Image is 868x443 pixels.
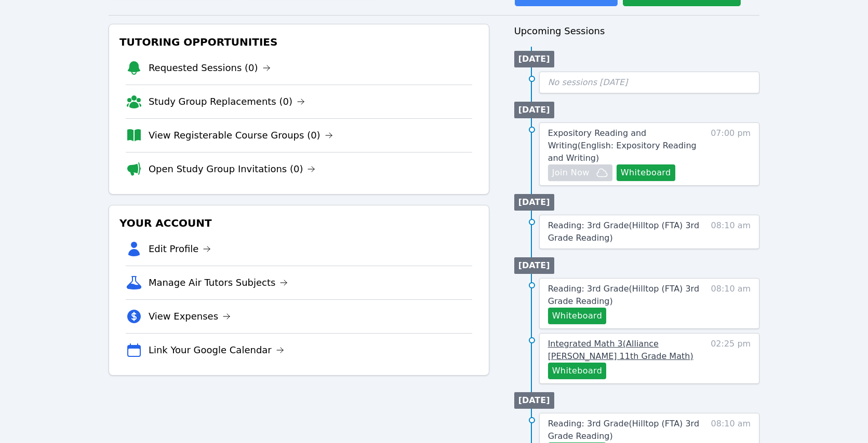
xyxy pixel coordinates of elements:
li: [DATE] [514,51,554,67]
a: Integrated Math 3(Alliance [PERSON_NAME] 11th Grade Math) [548,338,700,363]
a: Open Study Group Invitations (0) [149,162,316,176]
button: Join Now [548,164,612,181]
a: Expository Reading and Writing(English: Expository Reading and Writing) [548,127,700,164]
h3: Your Account [117,214,480,232]
h3: Upcoming Sessions [514,24,760,38]
h3: Tutoring Opportunities [117,33,480,51]
a: Edit Profile [149,242,211,256]
span: Reading: 3rd Grade ( Hilltop (FTA) 3rd Grade Reading ) [548,284,699,306]
span: 07:00 pm [711,127,751,181]
span: No sessions [DATE] [548,77,628,87]
a: View Registerable Course Groups (0) [149,128,333,143]
a: Reading: 3rd Grade(Hilltop (FTA) 3rd Grade Reading) [548,219,700,244]
span: Reading: 3rd Grade ( Hilltop (FTA) 3rd Grade Reading ) [548,220,699,243]
span: Reading: 3rd Grade ( Hilltop (FTA) 3rd Grade Reading ) [548,419,699,441]
a: Link Your Google Calendar [149,343,284,357]
button: Whiteboard [548,363,607,379]
li: [DATE] [514,102,554,118]
span: Join Now [552,167,590,179]
button: Whiteboard [617,164,675,181]
span: Integrated Math 3 ( Alliance [PERSON_NAME] 11th Grade Math ) [548,339,693,361]
a: Requested Sessions (0) [149,61,271,75]
a: Reading: 3rd Grade(Hilltop (FTA) 3rd Grade Reading) [548,283,700,308]
span: 08:10 am [711,219,751,244]
li: [DATE] [514,194,554,211]
li: [DATE] [514,392,554,409]
span: Expository Reading and Writing ( English: Expository Reading and Writing ) [548,128,697,163]
span: 08:10 am [711,283,751,324]
a: Reading: 3rd Grade(Hilltop (FTA) 3rd Grade Reading) [548,418,700,442]
a: Manage Air Tutors Subjects [149,275,288,290]
button: Whiteboard [548,308,607,324]
span: 02:25 pm [711,338,751,379]
li: [DATE] [514,257,554,274]
a: View Expenses [149,309,231,324]
a: Study Group Replacements (0) [149,94,305,109]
